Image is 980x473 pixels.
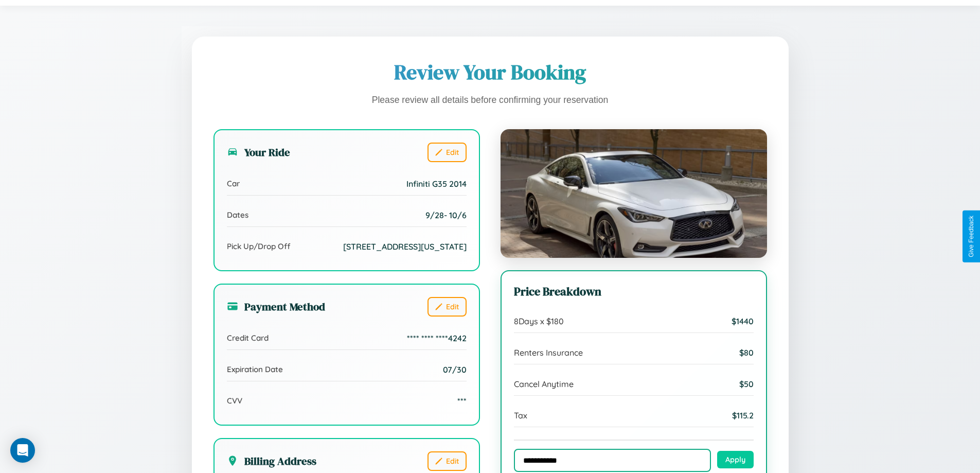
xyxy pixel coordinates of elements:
span: 9 / 28 - 10 / 6 [425,210,467,220]
span: $ 50 [739,379,754,389]
button: Apply [717,451,754,468]
p: Please review all details before confirming your reservation [213,92,767,109]
img: Infiniti G35 [501,129,767,258]
span: Pick Up/Drop Off [227,241,291,251]
span: CVV [227,396,242,406]
span: [STREET_ADDRESS][US_STATE] [343,241,467,252]
span: Infiniti G35 2014 [406,179,467,189]
button: Edit [427,451,467,471]
span: Expiration Date [227,364,283,374]
span: $ 80 [739,347,754,358]
h3: Billing Address [227,453,316,468]
span: 8 Days x $ 180 [514,316,564,326]
span: 07/30 [443,364,467,375]
span: Credit Card [227,333,269,343]
span: Cancel Anytime [514,379,574,389]
button: Edit [427,297,467,317]
h1: Review Your Booking [213,58,767,86]
h3: Your Ride [227,145,290,160]
span: $ 115.2 [732,410,754,421]
span: $ 1440 [732,316,754,326]
span: Car [227,179,240,188]
span: Dates [227,210,248,220]
div: Give Feedback [968,216,975,257]
div: Open Intercom Messenger [10,438,35,463]
span: Renters Insurance [514,347,583,358]
span: Tax [514,410,527,421]
button: Edit [427,143,467,162]
h3: Payment Method [227,299,325,314]
h3: Price Breakdown [514,284,754,300]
